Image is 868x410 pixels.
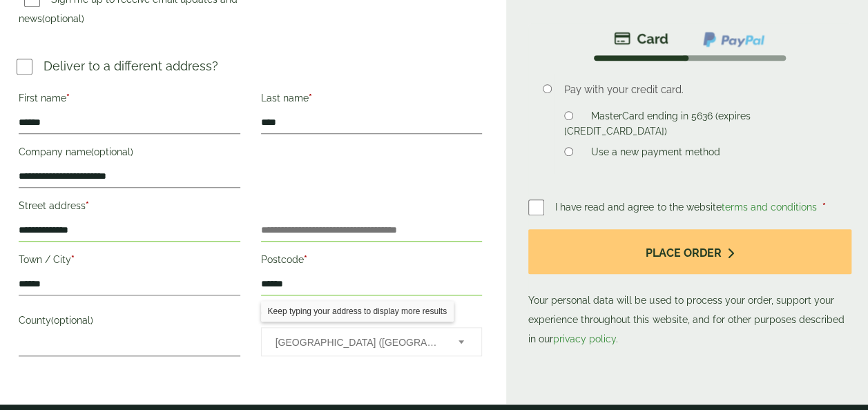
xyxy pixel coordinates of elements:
[261,88,483,112] label: Last name
[721,202,816,213] a: terms and conditions
[553,333,616,344] a: privacy policy
[564,82,830,97] p: Pay with your credit card.
[19,142,240,166] label: Company name
[261,301,454,322] div: Keep typing your address to display more results
[585,146,725,162] label: Use a new payment method
[42,13,84,24] span: (optional)
[19,250,240,273] label: Town / City
[261,327,483,356] span: Country/Region
[261,250,483,273] label: Postcode
[86,200,89,211] abbr: required
[528,229,851,274] button: Place order
[309,92,312,104] abbr: required
[702,30,766,48] img: ppcp-gateway.png
[564,110,750,141] label: MasterCard ending in 5636 (expires [CREDIT_CARD_DATA])
[276,328,441,357] span: United Kingdom (UK)
[304,254,307,265] abbr: required
[555,202,819,213] span: I have read and agree to the website
[71,254,75,265] abbr: required
[66,92,70,104] abbr: required
[19,311,240,334] label: County
[91,146,133,157] span: (optional)
[44,57,218,75] p: Deliver to a different address?
[19,88,240,112] label: First name
[822,202,825,213] abbr: required
[614,30,668,47] img: stripe.png
[19,196,240,219] label: Street address
[528,229,851,349] p: Your personal data will be used to process your order, support your experience throughout this we...
[51,315,93,326] span: (optional)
